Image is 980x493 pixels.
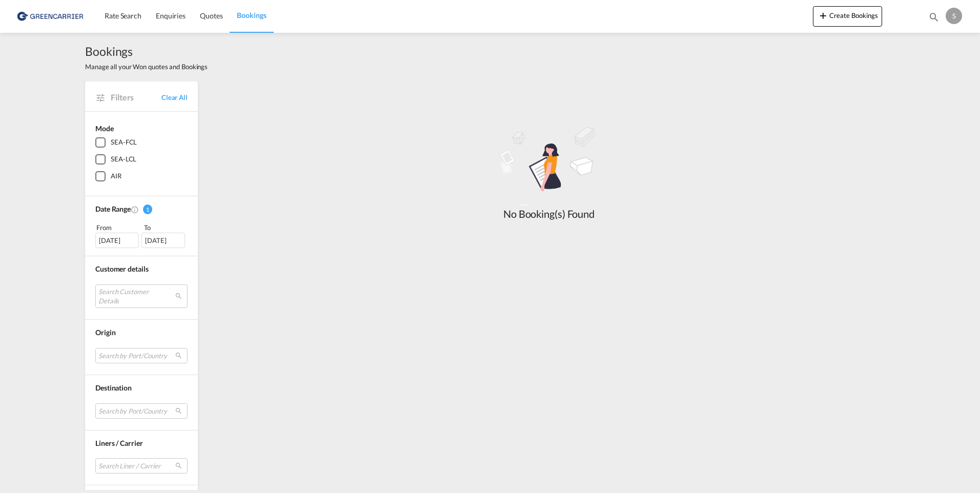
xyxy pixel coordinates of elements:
div: SEA-LCL [111,154,136,165]
div: SEA-FCL [111,137,137,148]
div: Destination [95,383,188,393]
div: [DATE] [95,233,139,248]
span: Bookings [85,43,208,59]
md-icon: assets/icons/custom/empty_shipments.svg [472,122,626,207]
md-icon: icon-plus 400-fg [817,9,829,22]
div: From [95,222,140,233]
md-icon: icon-magnify [928,11,940,23]
md-icon: Created On [131,206,139,214]
div: Customer details [95,264,188,274]
md-checkbox: SEA-LCL [95,154,188,165]
span: Manage all your Won quotes and Bookings [85,62,208,71]
button: icon-plus 400-fgCreate Bookings [813,6,882,27]
span: 1 [143,204,152,214]
span: Date Range [95,204,131,213]
span: From To [DATE][DATE] [95,222,188,248]
md-checkbox: AIR [95,171,188,181]
span: Rate Search [105,11,141,20]
div: Origin [95,327,188,338]
div: [DATE] [141,233,185,248]
a: Clear All [161,93,188,102]
span: Mode [95,124,114,133]
div: S [946,8,962,24]
div: No Booking(s) Found [472,207,626,221]
span: Quotes [200,11,222,20]
span: Bookings [237,11,266,19]
md-checkbox: SEA-FCL [95,137,188,148]
span: Origin [95,328,115,337]
div: AIR [111,171,121,181]
span: Filters [111,92,161,103]
span: Liners / Carrier [95,439,142,447]
img: e39c37208afe11efa9cb1d7a6ea7d6f5.png [15,5,85,28]
div: To [143,222,188,233]
div: icon-magnify [928,11,940,27]
span: Customer details [95,264,148,273]
span: Destination [95,383,132,392]
span: Enquiries [156,11,186,20]
div: Liners / Carrier [95,438,188,448]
